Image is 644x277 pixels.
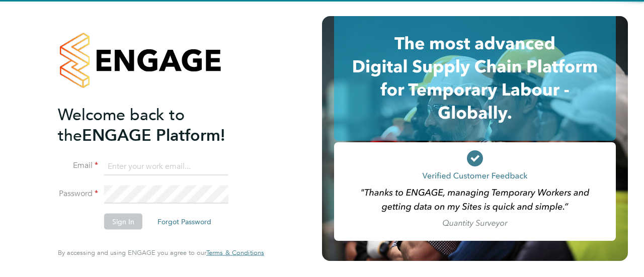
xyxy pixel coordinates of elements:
[58,189,98,199] label: Password
[58,104,254,145] h2: ENGAGE Platform!
[104,214,142,230] button: Sign In
[58,248,264,257] span: By accessing and using ENGAGE you agree to our
[58,105,185,145] span: Welcome back to the
[104,157,228,175] input: Enter your work email...
[149,214,219,230] button: Forgot Password
[206,249,264,257] a: Terms & Conditions
[58,160,98,171] label: Email
[206,248,264,257] span: Terms & Conditions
